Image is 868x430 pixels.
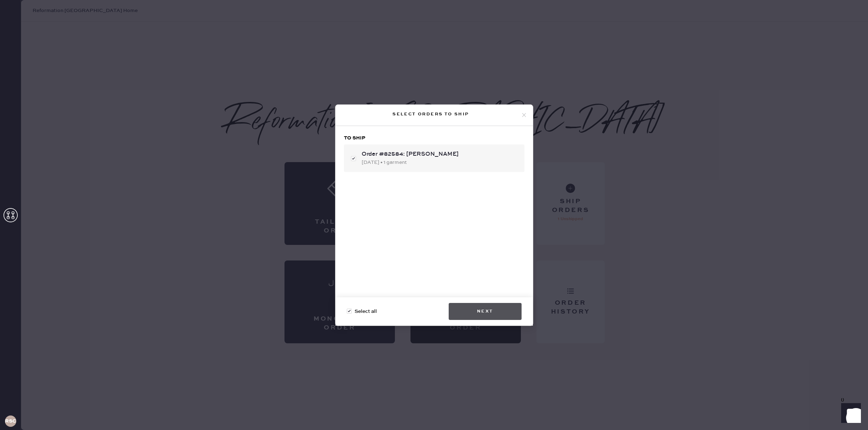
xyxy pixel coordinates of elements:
div: Select orders to ship [341,110,521,119]
div: Order #82584: [PERSON_NAME] [362,150,519,159]
h3: To ship [344,134,524,142]
button: Next [449,303,522,320]
span: Select all [355,308,377,315]
iframe: Front Chat [834,398,865,429]
div: [DATE] • 1 garment [362,159,519,166]
h3: RSCPA [5,419,16,424]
